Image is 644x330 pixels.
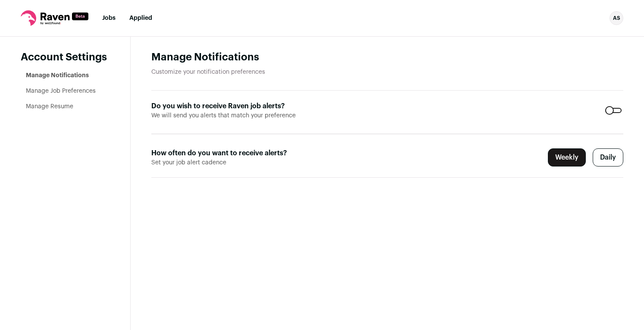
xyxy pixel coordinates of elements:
[151,68,623,76] p: Customize your notification preferences
[151,50,623,64] h1: Manage Notifications
[26,72,89,79] a: Manage Notifications
[548,148,586,167] label: Weekly
[151,158,303,167] span: Set your job alert cadence
[129,15,152,21] a: Applied
[26,104,73,110] a: Manage Resume
[610,11,623,25] div: AS
[151,148,303,158] label: How often do you want to receive alerts?
[21,50,109,64] header: Account Settings
[151,111,303,120] span: We will send you alerts that match your preference
[26,88,96,94] a: Manage Job Preferences
[593,148,623,167] label: Daily
[151,101,303,111] label: Do you wish to receive Raven job alerts?
[102,15,116,21] a: Jobs
[610,11,623,25] button: Open dropdown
